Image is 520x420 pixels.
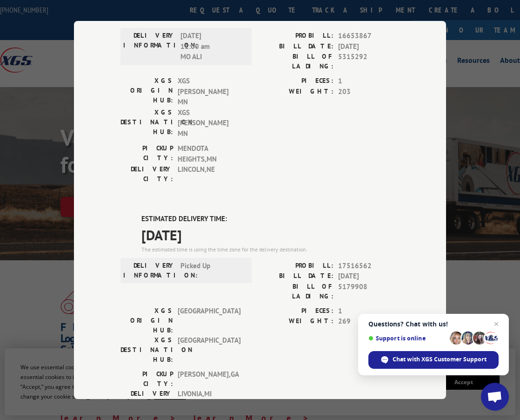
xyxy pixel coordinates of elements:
span: [DATE] [338,271,400,282]
span: LINCOLN , NE [178,164,240,184]
div: The estimated time is using the time zone for the delivery destination. [141,245,400,254]
span: XGS [PERSON_NAME] MN [178,108,240,139]
span: Chat with XGS Customer Support [368,351,499,369]
span: 17516562 [338,261,400,271]
span: Questions? Chat with us! [368,320,499,328]
label: XGS ORIGIN HUB: [120,306,173,335]
span: Support is online [368,335,447,342]
label: PIECES: [260,306,333,317]
label: XGS ORIGIN HUB: [120,76,173,108]
span: [DATE] [141,224,400,245]
label: ESTIMATED DELIVERY TIME: [141,214,400,224]
span: [GEOGRAPHIC_DATA] [178,335,240,365]
label: BILL OF LADING: [260,52,333,71]
label: DELIVERY CITY: [120,389,173,408]
label: WEIGHT: [260,316,333,327]
a: Open chat [481,383,509,411]
span: 269 [338,316,400,327]
span: 1 [338,76,400,87]
label: PIECES: [260,76,333,87]
label: DELIVERY INFORMATION: [123,31,176,62]
label: XGS DESTINATION HUB: [120,335,173,365]
label: XGS DESTINATION HUB: [120,108,173,139]
label: BILL OF LADING: [260,282,333,301]
span: Picked Up [180,261,243,280]
label: BILL DATE: [260,271,333,282]
span: Chat with XGS Customer Support [393,355,487,364]
span: 203 [338,87,400,97]
span: [GEOGRAPHIC_DATA] [178,306,240,335]
label: PROBILL: [260,31,333,41]
span: 5315292 [338,52,400,71]
span: [PERSON_NAME] , GA [178,369,240,389]
label: DELIVERY CITY: [120,164,173,184]
span: MENDOTA HEIGHTS , MN [178,143,240,164]
label: PICKUP CITY: [120,369,173,389]
label: BILL DATE: [260,41,333,52]
label: DELIVERY INFORMATION: [123,261,176,280]
span: [DATE] [338,41,400,52]
label: PROBILL: [260,261,333,271]
span: [DATE] 11:00 am MO ALI [180,31,243,62]
label: PICKUP CITY: [120,143,173,164]
span: LIVONIA , MI [178,389,240,408]
span: XGS [PERSON_NAME] MN [178,76,240,108]
span: 1 [338,306,400,317]
label: WEIGHT: [260,87,333,97]
span: 16653867 [338,31,400,41]
span: 5179908 [338,282,400,301]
